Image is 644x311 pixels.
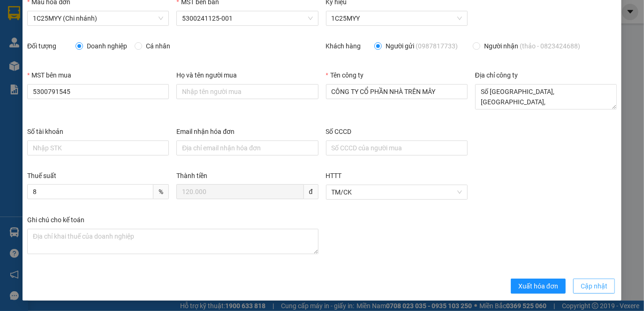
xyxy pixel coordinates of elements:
span: (0987817733) [416,42,458,50]
span: TM/CK [332,185,462,199]
button: Cập nhật [573,279,615,294]
label: Thành tiền [176,172,207,179]
span: Người nhận [480,41,584,51]
input: Số tài khoản [27,140,169,155]
span: đ [304,184,318,199]
input: Email nhận hóa đơn [176,140,318,155]
span: Cá nhân [142,41,174,51]
label: Số tài khoản [27,128,63,135]
label: Địa chỉ công ty [475,71,518,79]
label: Đối tượng [27,42,56,50]
label: Tên công ty [326,71,364,79]
input: Thuế suất [27,184,153,199]
textarea: Ghi chú đơn hàng Ghi chú cho kế toán [27,229,318,254]
span: Cập nhật [581,281,607,291]
label: Khách hàng [326,42,361,50]
label: Số CCCD [326,128,352,135]
span: 1C25MYY [332,11,462,25]
span: 5300241125-001 [182,11,312,25]
input: Tên công ty [326,84,468,99]
textarea: Địa chỉ công ty [475,84,617,109]
input: Số CCCD [326,140,468,155]
label: HTTT [326,172,342,179]
span: Người gửi [382,41,462,51]
span: Xuất hóa đơn [518,281,558,291]
input: Họ và tên người mua [176,84,318,99]
span: % [153,184,169,199]
label: MST bên mua [27,71,71,79]
span: 1C25MYY (Chi nhánh) [33,11,163,25]
button: Xuất hóa đơn [511,279,566,294]
label: Email nhận hóa đơn [176,128,235,135]
span: (thảo - 0823424688) [520,42,580,50]
input: MST bên mua [27,84,169,99]
label: Thuế suất [27,172,56,179]
span: Doanh nghiệp [83,41,131,51]
label: Họ và tên người mua [176,71,237,79]
label: Ghi chú cho kế toán [27,216,84,224]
